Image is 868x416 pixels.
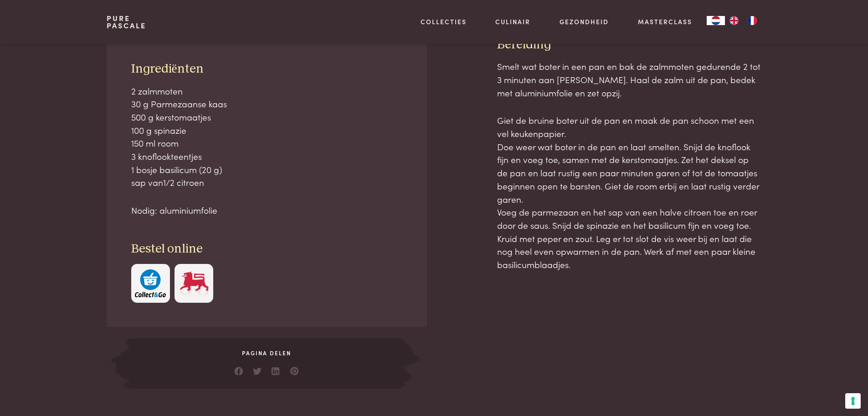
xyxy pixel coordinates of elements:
a: NL [707,16,725,25]
aside: Language selected: Nederlands [707,16,761,25]
h3: Bestel online [131,241,403,257]
span: 1 [163,176,166,188]
p: Smelt wat boter in een pan en bak de zalmmoten gedurende 2 tot 3 minuten aan [PERSON_NAME]. Haal ... [497,60,761,99]
p: Giet de bruine boter uit de pan en maak de pan schoon met een vel keukenpapier. Doe weer wat bote... [497,114,761,271]
a: PurePascale [107,15,146,29]
h3: Bereiding [497,37,761,53]
span: Ingrediënten [131,63,204,75]
button: Uw voorkeuren voor toestemming voor trackingtechnologieën [845,393,861,409]
img: c308188babc36a3a401bcb5cb7e020f4d5ab42f7cacd8327e500463a43eeb86c.svg [135,269,166,297]
img: Delhaize [179,269,210,297]
div: Language [707,16,725,25]
a: FR [743,16,761,25]
p: 2 zalmmoten 30 g Parmezaanse kaas 500 g kerstomaatjes 100 g spinazie 150 ml room 3 knoflookteentj... [131,84,403,190]
a: Collecties [421,17,467,26]
a: EN [725,16,743,25]
ul: Language list [725,16,761,25]
span: / [166,176,170,188]
a: Gezondheid [560,17,609,26]
a: Culinair [495,17,530,26]
p: Nodig: aluminiumfolie [131,204,403,217]
a: Masterclass [638,17,692,26]
span: Pagina delen [135,349,398,357]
